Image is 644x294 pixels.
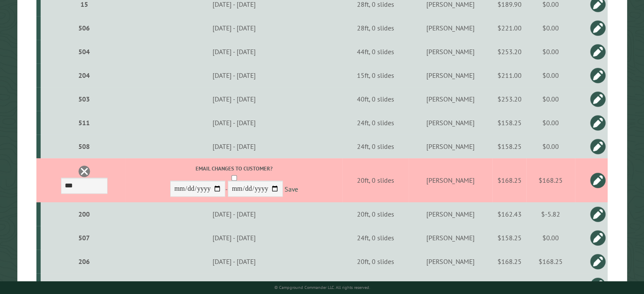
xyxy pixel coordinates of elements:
[44,118,124,127] div: 511
[127,257,341,266] div: [DATE] - [DATE]
[342,40,409,63] td: 44ft, 0 slides
[492,40,526,63] td: $253.20
[127,95,341,103] div: [DATE] - [DATE]
[409,16,492,40] td: [PERSON_NAME]
[127,210,341,218] div: [DATE] - [DATE]
[409,158,492,202] td: [PERSON_NAME]
[342,202,409,226] td: 20ft, 0 slides
[342,111,409,135] td: 24ft, 0 slides
[492,63,526,87] td: $211.00
[274,285,370,290] small: © Campground Commander LLC. All rights reserved.
[342,135,409,158] td: 24ft, 0 slides
[342,87,409,111] td: 40ft, 0 slides
[44,24,124,32] div: 506
[409,87,492,111] td: [PERSON_NAME]
[409,135,492,158] td: [PERSON_NAME]
[409,63,492,87] td: [PERSON_NAME]
[44,234,124,242] div: 507
[127,47,341,56] div: [DATE] - [DATE]
[409,111,492,135] td: [PERSON_NAME]
[526,87,575,111] td: $0.00
[44,142,124,151] div: 508
[44,257,124,266] div: 206
[127,234,341,242] div: [DATE] - [DATE]
[492,135,526,158] td: $158.25
[78,165,91,178] a: Delete this reservation
[44,47,124,56] div: 504
[409,250,492,273] td: [PERSON_NAME]
[409,40,492,63] td: [PERSON_NAME]
[526,135,575,158] td: $0.00
[44,71,124,80] div: 204
[127,71,341,80] div: [DATE] - [DATE]
[492,16,526,40] td: $221.00
[127,118,341,127] div: [DATE] - [DATE]
[526,40,575,63] td: $0.00
[409,226,492,250] td: [PERSON_NAME]
[127,165,341,199] div: -
[492,111,526,135] td: $158.25
[44,210,124,218] div: 200
[492,202,526,226] td: $162.43
[526,158,575,202] td: $168.25
[526,63,575,87] td: $0.00
[526,202,575,226] td: $-5.82
[342,250,409,273] td: 20ft, 0 slides
[409,202,492,226] td: [PERSON_NAME]
[342,16,409,40] td: 28ft, 0 slides
[526,226,575,250] td: $0.00
[492,226,526,250] td: $158.25
[127,165,341,173] label: Email changes to customer?
[342,63,409,87] td: 15ft, 0 slides
[342,158,409,202] td: 20ft, 0 slides
[342,226,409,250] td: 24ft, 0 slides
[492,250,526,273] td: $168.25
[526,250,575,273] td: $168.25
[285,185,298,193] a: Save
[492,87,526,111] td: $253.20
[526,16,575,40] td: $0.00
[492,158,526,202] td: $168.25
[127,24,341,32] div: [DATE] - [DATE]
[526,111,575,135] td: $0.00
[127,142,341,151] div: [DATE] - [DATE]
[44,95,124,103] div: 503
